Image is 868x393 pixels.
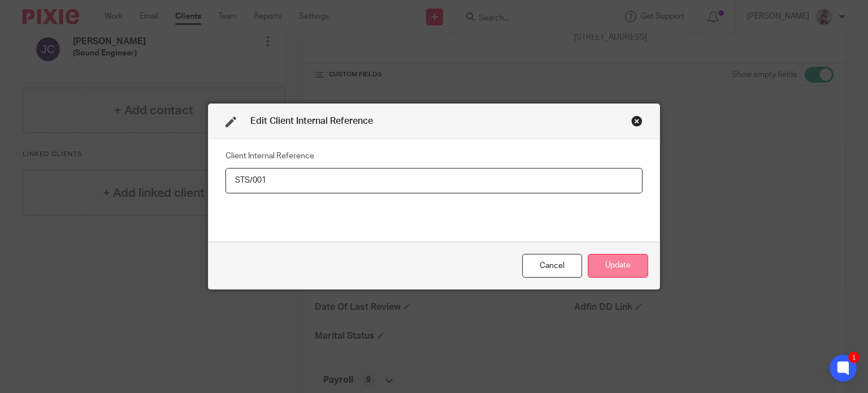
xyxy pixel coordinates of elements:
[631,115,643,127] div: Close this dialog window
[848,352,860,363] div: 1
[250,116,373,126] span: Edit Client Internal Reference
[225,150,314,162] label: Client Internal Reference
[522,254,582,278] div: Close this dialog window
[588,254,648,278] button: Update
[225,168,643,193] input: Client Internal Reference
